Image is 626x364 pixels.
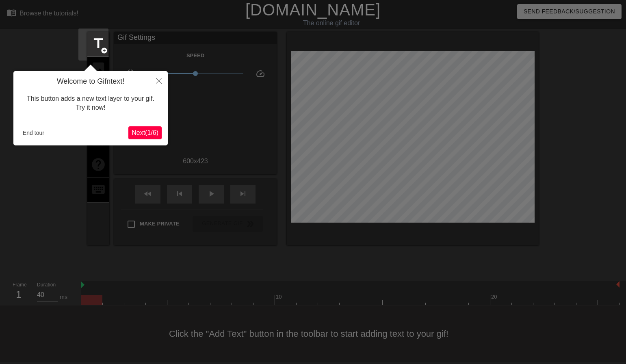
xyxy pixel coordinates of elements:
[19,77,162,86] h4: Welcome to Gifntext!
[128,126,162,139] button: Next
[150,71,168,90] button: Close
[19,86,162,121] div: This button adds a new text layer to your gif. Try it now!
[132,129,158,136] span: Next ( 1 / 6 )
[19,127,48,139] button: End tour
